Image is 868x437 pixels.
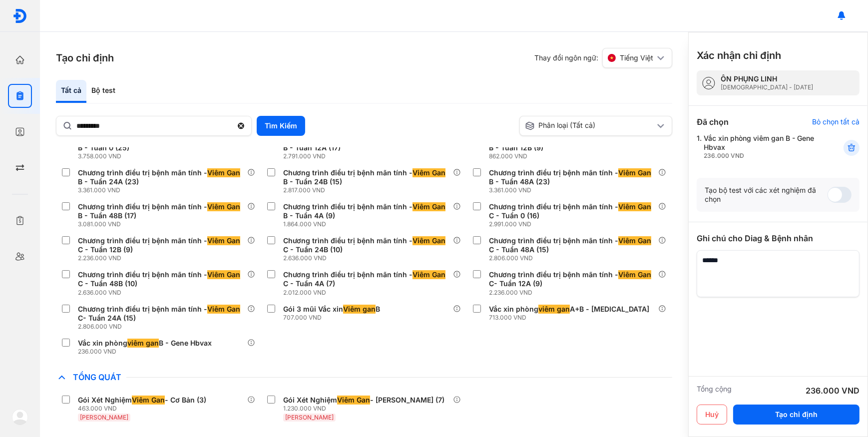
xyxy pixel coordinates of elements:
[620,53,653,62] span: Tiếng Việt
[697,134,819,160] div: 1.
[207,202,240,211] span: Viêm Gan
[525,121,655,131] div: Phân loại (Tất cả)
[704,152,819,160] div: 236.000 VND
[78,405,210,413] div: 463.000 VND
[12,8,27,23] img: logo
[283,220,452,228] div: 1.864.000 VND
[337,396,370,405] span: Viêm Gan
[283,396,444,405] div: Gói Xét Nghiệm - [PERSON_NAME] (7)
[283,152,452,160] div: 2.791.000 VND
[132,396,165,405] span: Viêm Gan
[78,396,206,405] div: Gói Xét Nghiệm - Cơ Bản (3)
[697,232,860,244] div: Ghi chú cho Diag & Bệnh nhân
[207,168,240,177] span: Viêm Gan
[697,116,729,128] div: Đã chọn
[489,220,658,228] div: 2.991.000 VND
[283,289,452,297] div: 2.012.000 VND
[697,405,727,425] button: Huỷ
[489,152,658,160] div: 862.000 VND
[283,202,448,220] div: Chương trình điều trị bệnh mãn tính - B - Tuần 4A (9)
[283,186,452,194] div: 2.817.000 VND
[489,236,654,254] div: Chương trình điều trị bệnh mãn tính - C - Tuần 48A (15)
[78,323,247,331] div: 2.806.000 VND
[733,405,860,425] button: Tạo chỉ định
[207,305,240,314] span: Viêm Gan
[538,305,570,314] span: viêm gan
[343,305,376,314] span: Viêm gan
[78,152,247,160] div: 3.758.000 VND
[283,254,452,262] div: 2.636.000 VND
[489,202,654,220] div: Chương trình điều trị bệnh mãn tính - C - Tuần 0 (16)
[697,48,781,62] h3: Xác nhận chỉ định
[283,168,448,186] div: Chương trình điều trị bệnh mãn tính - B - Tuần 24B (15)
[78,168,243,186] div: Chương trình điều trị bệnh mãn tính - B - Tuần 24A (23)
[618,270,651,279] span: Viêm Gan
[705,186,828,204] div: Tạo bộ test với các xét nghiệm đã chọn
[489,168,654,186] div: Chương trình điều trị bệnh mãn tính - B - Tuần 48A (23)
[78,289,247,297] div: 2.636.000 VND
[78,220,247,228] div: 3.081.000 VND
[413,270,445,279] span: Viêm Gan
[78,202,243,220] div: Chương trình điều trị bệnh mãn tính - B - Tuần 48B (17)
[56,80,86,103] div: Tất cả
[80,414,128,421] span: [PERSON_NAME]
[86,80,120,103] div: Bộ test
[207,270,240,279] span: Viêm Gan
[489,254,658,262] div: 2.806.000 VND
[78,236,243,254] div: Chương trình điều trị bệnh mãn tính - C - Tuần 12B (9)
[78,348,216,356] div: 236.000 VND
[56,51,114,65] h3: Tạo chỉ định
[697,385,732,397] div: Tổng cộng
[704,134,819,160] div: Vắc xin phòng viêm gan B - Gene Hbvax
[283,305,380,314] div: Gói 3 mũi Vắc xin B
[721,83,813,91] div: [DEMOGRAPHIC_DATA] - [DATE]
[489,314,653,322] div: 713.000 VND
[78,270,243,288] div: Chương trình điều trị bệnh mãn tính - C - Tuần 48B (10)
[489,305,649,314] div: Vắc xin phòng A+B - [MEDICAL_DATA]
[283,314,384,322] div: 707.000 VND
[534,48,672,68] div: Thay đổi ngôn ngữ:
[283,236,448,254] div: Chương trình điều trị bệnh mãn tính - C - Tuần 24B (10)
[618,168,651,177] span: Viêm Gan
[489,289,658,297] div: 2.236.000 VND
[78,186,247,194] div: 3.361.000 VND
[207,236,240,245] span: Viêm Gan
[283,405,448,413] div: 1.230.000 VND
[12,409,28,425] img: logo
[257,116,305,136] button: Tìm Kiếm
[413,202,445,211] span: Viêm Gan
[78,339,212,348] div: Vắc xin phòng B - Gene Hbvax
[812,117,860,126] div: Bỏ chọn tất cả
[413,168,445,177] span: Viêm Gan
[68,372,126,382] span: Tổng Quát
[283,270,448,288] div: Chương trình điều trị bệnh mãn tính - C - Tuần 4A (7)
[78,305,243,323] div: Chương trình điều trị bệnh mãn tính - C- Tuần 24A (15)
[413,236,445,245] span: Viêm Gan
[618,236,651,245] span: Viêm Gan
[489,270,654,288] div: Chương trình điều trị bệnh mãn tính - C- Tuần 12A (9)
[489,186,658,194] div: 3.361.000 VND
[618,202,651,211] span: Viêm Gan
[721,74,813,83] div: ÔN PHỤNG LINH
[285,414,334,421] span: [PERSON_NAME]
[127,339,159,348] span: viêm gan
[78,254,247,262] div: 2.236.000 VND
[806,385,860,397] div: 236.000 VND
